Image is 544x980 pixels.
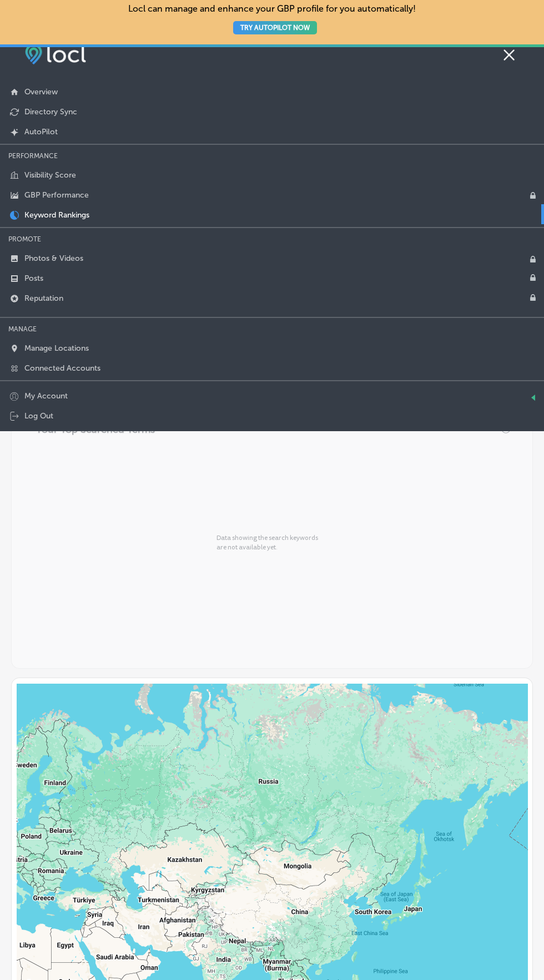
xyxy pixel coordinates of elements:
p: Log Out [24,411,53,421]
p: GBP Performance [24,190,89,200]
p: Keyword Rankings [24,210,89,220]
p: Manage Locations [24,343,89,353]
p: Overview [24,87,58,97]
p: Posts [24,274,43,283]
p: AutoPilot [24,127,58,137]
img: fda3e92497d09a02dc62c9cd864e3231.png [25,44,86,64]
p: Connected Accounts [24,363,100,373]
p: Directory Sync [24,107,77,117]
p: Reputation [24,294,63,303]
p: Photos & Videos [24,254,83,263]
p: My Account [24,391,68,401]
p: Visibility Score [24,170,76,180]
